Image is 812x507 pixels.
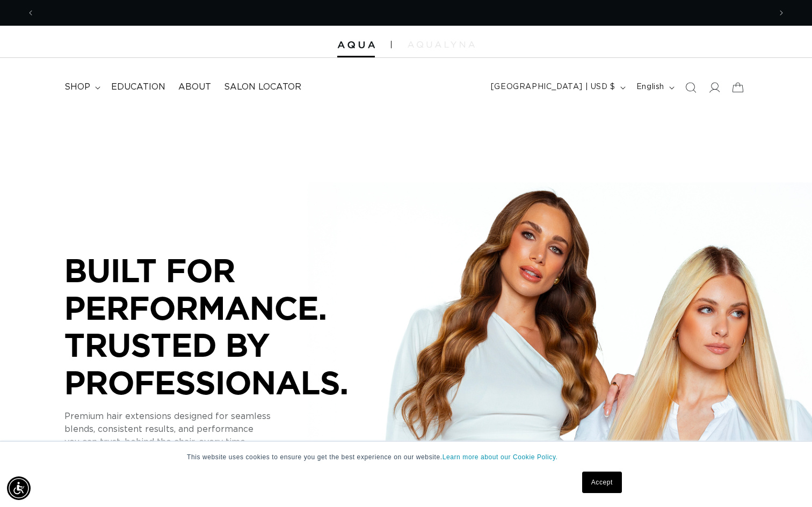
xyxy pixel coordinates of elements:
[582,472,622,493] a: Accept
[630,77,679,98] button: English
[7,476,31,500] div: Accessibility Menu
[178,82,211,93] span: About
[484,77,630,98] button: [GEOGRAPHIC_DATA] | USD $
[758,455,812,507] iframe: Chat Widget
[172,75,218,99] a: About
[105,75,172,99] a: Education
[218,75,308,99] a: Salon Locator
[58,75,105,99] summary: shop
[111,82,165,93] span: Education
[19,3,42,23] button: Previous announcement
[408,41,475,48] img: aqualyna.com
[679,76,702,99] summary: Search
[636,82,664,93] span: English
[443,453,558,461] a: Learn more about our Cookie Policy.
[491,82,615,93] span: [GEOGRAPHIC_DATA] | USD $
[770,3,793,23] button: Next announcement
[337,41,375,49] img: Aqua Hair Extensions
[64,82,90,93] span: shop
[224,82,301,93] span: Salon Locator
[64,410,387,449] p: Premium hair extensions designed for seamless blends, consistent results, and performance you can...
[187,452,625,462] p: This website uses cookies to ensure you get the best experience on our website.
[64,252,387,401] p: BUILT FOR PERFORMANCE. TRUSTED BY PROFESSIONALS.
